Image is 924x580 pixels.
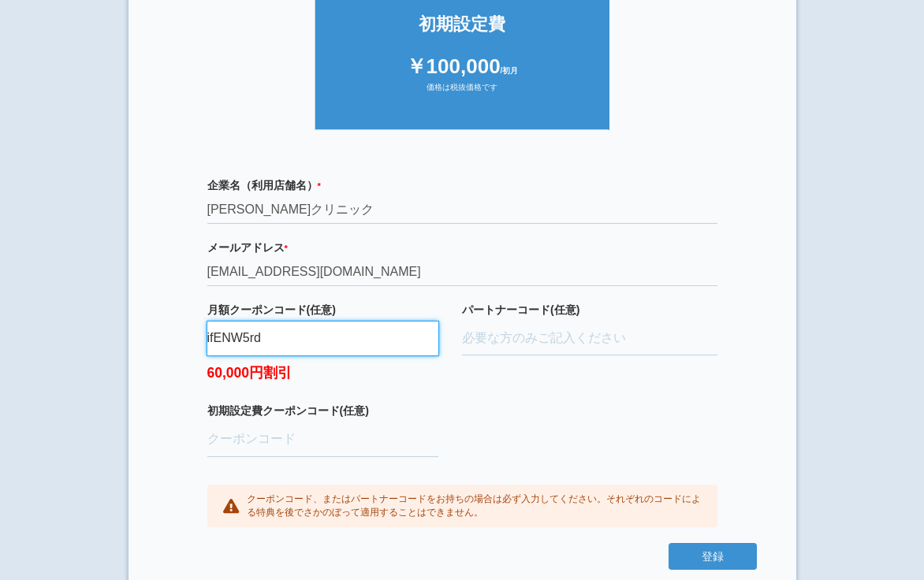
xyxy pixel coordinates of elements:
p: クーポンコード、またはパートナーコードをお持ちの場合は必ず入力してください。それぞれのコードによる特典を後でさかのぼって適用することはできません。 [247,493,702,519]
input: クーポンコード [207,322,439,356]
div: ￥100,000 [331,52,593,81]
input: クーポンコード [207,422,439,457]
div: 初期設定費 [331,12,593,36]
button: 登録 [669,543,757,570]
label: 初期設定費クーポンコード(任意) [207,403,439,418]
label: 60,000円割引 [207,355,439,383]
label: 企業名（利用店舗名） [207,177,717,193]
label: メールアドレス [207,240,717,255]
input: 必要な方のみご記入ください [462,322,717,356]
div: 価格は税抜価格です [331,82,593,106]
label: 月額クーポンコード(任意) [207,302,439,318]
label: パートナーコード(任意) [462,302,717,318]
span: /初月 [501,66,519,75]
